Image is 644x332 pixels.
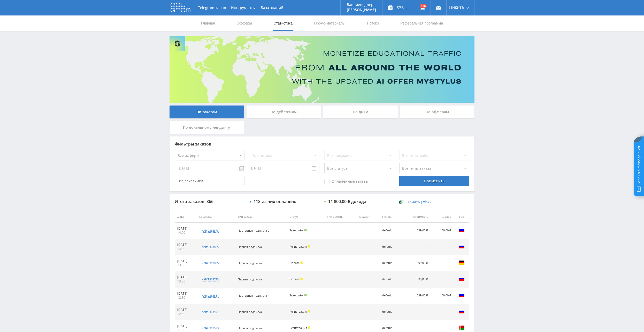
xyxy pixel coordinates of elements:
th: Предмет [355,211,380,223]
span: Оплата [289,261,300,265]
th: № заказа [197,211,235,223]
img: Banner [170,36,474,103]
span: Первая подписка [238,277,262,281]
img: deu.png [458,260,465,266]
div: [DATE] [177,291,194,296]
th: Стоимость [402,211,431,223]
img: blr.png [458,325,465,331]
div: kai#9363865 [202,245,219,249]
a: Промо-материалы [314,15,346,31]
span: Повторная подписка 2 [238,229,269,232]
p: [PERSON_NAME] [347,8,376,12]
div: 13:30 [177,263,194,267]
span: Холд [300,261,303,264]
span: Завершён [289,228,303,232]
div: kai#9363835 [202,261,219,265]
input: Все заказчики [175,176,244,186]
div: 11 800,00 ₽ дохода [328,199,366,204]
div: [DATE] [177,308,194,312]
span: Повторная подписка 4 [238,294,269,297]
div: По дням [323,106,398,118]
div: default [382,229,399,232]
th: Гео [454,211,469,223]
td: — [431,271,454,288]
td: 100,00 ₽ [431,288,454,304]
span: Первая подписка [238,245,262,249]
div: 12:00 [177,312,194,316]
a: Потоки [366,15,379,31]
div: По локальному лендингу [170,121,244,134]
p: Ваш менеджер: [347,3,376,7]
img: rus.png [458,276,465,282]
img: rus.png [458,292,465,298]
a: Главная [201,15,215,31]
div: По действиям [247,106,321,118]
a: Реферальная программа [400,15,443,31]
a: Офферы [236,15,252,31]
td: 399,00 ₽ [402,223,431,239]
div: default [382,278,399,281]
span: Оплаченные заказы [324,179,368,184]
div: default [382,261,399,265]
div: [DATE] [177,259,194,263]
span: Подтвержден [304,229,307,231]
span: Первая подписка [238,261,262,265]
div: Фильтры заказов [175,142,469,146]
span: Холд [300,278,303,280]
div: default [382,294,399,297]
div: 14:00 [177,231,194,235]
td: 399,00 ₽ [402,271,431,288]
span: Первая подписка [238,310,262,314]
th: Статус [287,211,324,223]
div: kai#9363523 [202,326,219,330]
span: Регистрация [289,326,307,330]
div: kai#9363651 [202,294,219,298]
div: Применить [399,176,469,186]
td: 100,00 ₽ [431,223,454,239]
div: 118 из них оплачено [254,199,296,204]
div: kai#9363723 [202,277,219,281]
div: [DATE] [177,226,194,231]
span: Холд [308,245,310,248]
th: Тип заказа [235,211,287,223]
span: Регистрация [289,310,307,313]
div: 13:00 [177,279,194,284]
span: Скачать (.xlsx) [405,200,431,204]
img: rus.png [458,243,465,249]
div: [DATE] [177,243,194,247]
img: rus.png [458,227,465,233]
th: Тип работы [324,211,355,223]
th: Доход [431,211,454,223]
td: — [402,239,431,255]
div: По заказам [170,106,244,118]
th: Потоки [380,211,402,223]
div: kai#9363594 [202,310,219,314]
td: 399,00 ₽ [402,255,431,271]
span: Первая подписка [238,326,262,330]
span: Холд [308,310,310,313]
span: Завершён [289,293,303,297]
span: Подтвержден [304,294,307,296]
div: kai#9363878 [202,229,219,233]
div: default [382,310,399,313]
div: 14:00 [177,247,194,251]
a: Статистика [273,15,293,31]
td: 399,00 ₽ [402,288,431,304]
td: — [431,255,454,271]
div: По офферам [400,106,475,118]
span: Регистрация [289,245,307,248]
span: Холд [308,326,310,329]
img: xlsx [399,199,404,204]
div: Итого заказов: 366 [175,199,244,204]
span: Оплата [289,277,300,281]
td: — [402,304,431,320]
td: — [431,239,454,255]
div: default [382,245,399,248]
img: rus.png [458,308,465,314]
div: [DATE] [177,275,194,279]
a: Скачать (.xlsx) [399,199,430,205]
div: 12:30 [177,296,194,300]
th: Дата [175,211,197,223]
div: [DATE] [177,324,194,328]
td: — [431,304,454,320]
